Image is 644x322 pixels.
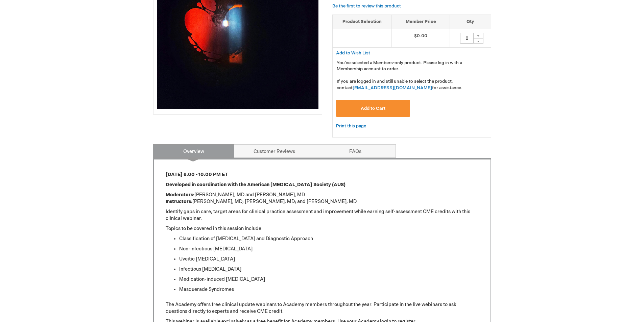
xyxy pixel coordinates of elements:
[166,208,479,222] p: Identify gaps in care, target areas for clinical practice assessment and improvement while earnin...
[336,50,370,56] span: Add to Wish List
[353,85,432,91] a: [EMAIL_ADDRESS][DOMAIN_NAME]
[234,144,315,158] a: Customer Reviews
[179,266,479,273] li: Infectious [MEDICAL_DATA]
[179,246,479,252] li: Non-infectious [MEDICAL_DATA]
[336,100,410,117] button: Add to Cart
[332,3,401,9] a: Be the first to review this product
[392,15,450,29] th: Member Price
[315,144,396,158] a: FAQs
[166,172,228,177] strong: [DATE] 8:00 - 10:00 PM ET
[166,192,479,205] p: [PERSON_NAME], MD and [PERSON_NAME], MD [PERSON_NAME], MD; [PERSON_NAME], MD; and [PERSON_NAME], MD
[166,199,192,204] strong: Instructors:
[392,29,450,47] td: $0.00
[179,256,479,263] li: Uveitic [MEDICAL_DATA]
[153,144,234,158] a: Overview
[179,276,479,283] li: Medication-induced [MEDICAL_DATA]
[179,286,479,293] li: Masquerade Syndromes
[337,60,487,91] p: You've selected a Members-only product. Please log in with a Membership account to order. If you ...
[460,33,474,44] input: Qty
[166,192,194,198] strong: Moderators:
[473,38,483,44] div: -
[333,15,392,29] th: Product Selection
[361,106,385,111] span: Add to Cart
[450,15,491,29] th: Qty
[166,182,345,188] strong: Developed in coordination with the American [MEDICAL_DATA] Society (AUS)
[336,50,370,56] a: Add to Wish List
[166,225,479,232] p: Topics to be covered in this session include:
[179,236,479,242] li: Classification of [MEDICAL_DATA] and Diagnostic Approach
[166,301,479,315] p: The Academy offers free clinical update webinars to Academy members throughout the year. Particip...
[336,122,366,130] a: Print this page
[473,33,483,39] div: +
